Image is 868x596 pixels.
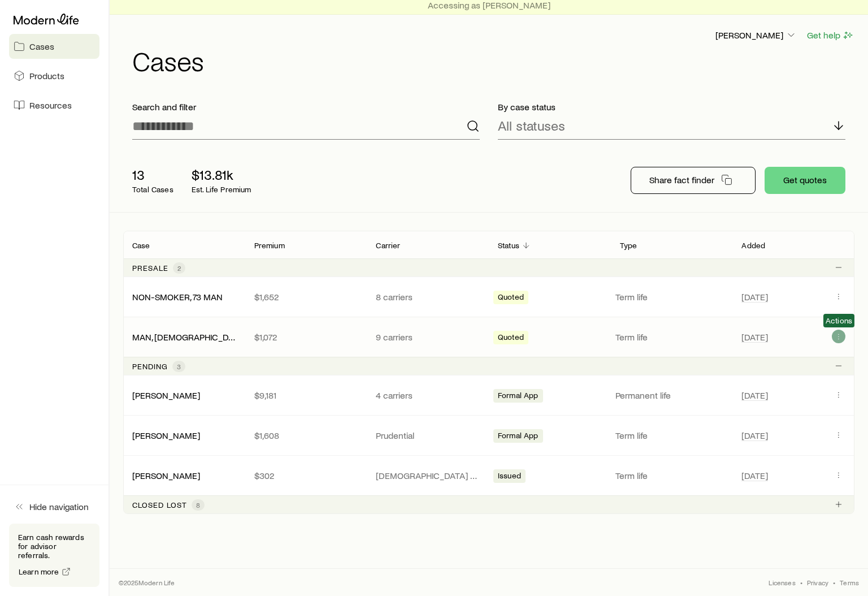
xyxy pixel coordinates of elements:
p: Type [620,241,637,250]
a: Licenses [769,578,795,587]
span: [DATE] [741,331,768,343]
p: Status [498,241,519,250]
a: NON-SMOKER, 73 MAN [132,291,223,302]
p: Term life [615,331,728,343]
span: 8 [196,500,200,509]
p: 9 carriers [376,331,480,343]
p: By case status [498,101,845,113]
span: 3 [177,362,181,371]
a: [PERSON_NAME] [132,430,200,440]
p: Carrier [376,241,400,250]
p: Search and filter [132,101,480,113]
button: Hide navigation [9,494,99,519]
p: Earn cash rewards for advisor referrals. [18,533,90,560]
p: © 2025 Modern Life [119,578,175,587]
p: $1,652 [254,291,358,303]
p: $1,608 [254,430,358,441]
p: $302 [254,470,358,481]
p: Presale [132,264,168,273]
a: Resources [9,93,99,118]
a: [PERSON_NAME] [132,470,200,481]
div: Earn cash rewards for advisor referrals.Learn more [9,524,99,587]
div: [PERSON_NAME] [132,390,200,401]
p: Closed lost [132,500,187,509]
span: [DATE] [741,390,768,401]
button: Get quotes [765,167,845,194]
div: [PERSON_NAME] [132,470,200,482]
button: Share fact finder [631,167,756,194]
p: Total Cases [132,185,173,194]
span: Quoted [498,332,524,344]
a: Terms [840,578,859,587]
p: [DEMOGRAPHIC_DATA] General [376,470,480,481]
p: Term life [615,470,728,481]
span: Formal App [498,431,539,443]
span: • [833,578,835,587]
p: Est. Life Premium [192,185,251,194]
p: Pending [132,362,168,371]
p: 4 carriers [376,390,480,401]
h1: Cases [132,47,854,74]
p: $13.81k [192,167,251,183]
p: Case [132,241,150,250]
div: Client cases [123,231,854,514]
div: [PERSON_NAME] [132,430,200,442]
p: Prudential [376,430,480,441]
span: Products [29,70,64,81]
p: Share fact finder [649,174,714,185]
p: Term life [615,291,728,303]
div: MAN, [DEMOGRAPHIC_DATA] SMOKER [132,331,236,343]
span: • [800,578,802,587]
span: Learn more [19,568,59,576]
span: 2 [177,264,181,273]
p: Premium [254,241,285,250]
a: Cases [9,34,99,59]
p: [PERSON_NAME] [715,29,797,41]
p: 8 carriers [376,291,480,303]
p: $9,181 [254,390,358,401]
div: NON-SMOKER, 73 MAN [132,291,223,303]
p: $1,072 [254,331,358,343]
a: [PERSON_NAME] [132,390,200,400]
span: Quoted [498,292,524,304]
span: Resources [29,100,72,111]
span: [DATE] [741,430,768,441]
span: Actions [826,316,852,325]
span: [DATE] [741,470,768,481]
p: 13 [132,167,173,183]
span: Issued [498,471,521,483]
button: [PERSON_NAME] [715,29,797,42]
a: Privacy [807,578,828,587]
a: Products [9,63,99,88]
a: MAN, [DEMOGRAPHIC_DATA] SMOKER [132,331,284,342]
span: Formal App [498,391,539,403]
p: All statuses [498,118,565,133]
button: Get help [806,29,854,42]
p: Permanent life [615,390,728,401]
p: Added [741,241,765,250]
span: Hide navigation [29,501,89,512]
span: [DATE] [741,291,768,303]
p: Term life [615,430,728,441]
span: Cases [29,41,54,52]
